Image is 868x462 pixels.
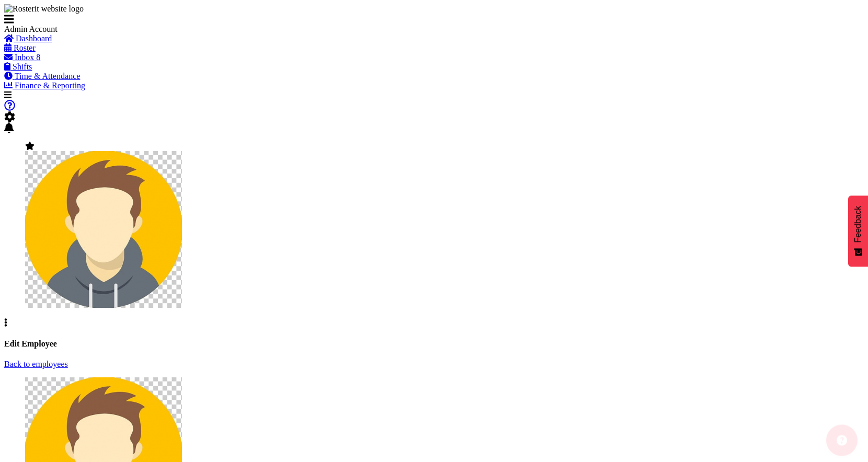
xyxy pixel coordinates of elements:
a: Inbox 8 [4,53,40,62]
span: Inbox [15,53,34,62]
span: Feedback [853,206,863,242]
a: Dashboard [4,34,52,43]
span: Roster [14,43,36,52]
button: Feedback - Show survey [848,195,868,267]
h4: Edit Employee [4,339,864,349]
div: Admin Account [4,25,161,34]
a: Shifts [4,62,32,71]
span: Finance & Reporting [15,81,85,90]
img: Rosterit website logo [4,4,84,14]
span: 8 [36,53,40,62]
span: Time & Attendance [15,72,81,80]
a: Roster [4,43,36,52]
span: Dashboard [16,34,52,43]
a: Finance & Reporting [4,81,85,90]
a: Back to employees [4,360,68,368]
img: admin-rosteritf9cbda91fdf824d97c9d6345b1f660ea.png [25,151,182,308]
a: Time & Attendance [4,72,80,80]
img: help-xxl-2.png [837,431,847,441]
span: Shifts [13,62,32,71]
